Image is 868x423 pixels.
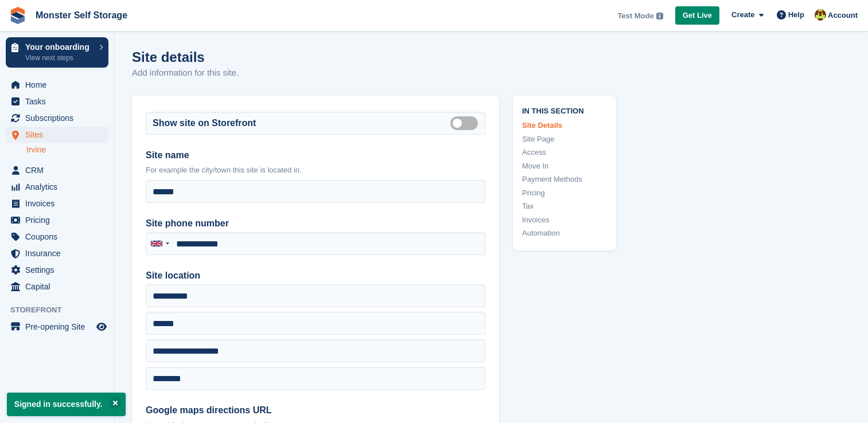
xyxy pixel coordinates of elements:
[450,122,482,124] label: Is public
[6,110,108,126] a: menu
[675,6,719,25] a: Get Live
[522,201,607,212] a: Tax
[132,66,239,80] p: Add information for this site.
[25,110,94,126] span: Subscriptions
[6,77,108,93] a: menu
[25,162,94,178] span: CRM
[146,148,485,162] label: Site name
[6,262,108,278] a: menu
[25,179,94,195] span: Analytics
[146,164,485,176] p: For example the city/town this site is located in.
[788,9,804,21] span: Help
[6,319,108,335] a: menu
[25,229,94,245] span: Coupons
[9,7,26,24] img: stora-icon-8386f47178a22dfd0bd8f6a31ec36ba5ce8667c1dd55bd0f319d3a0aa187defe.svg
[522,147,607,158] a: Access
[26,144,108,155] a: Irvine
[25,53,94,63] p: View next steps
[6,93,108,109] a: menu
[6,229,108,245] a: menu
[6,162,108,178] a: menu
[522,187,607,199] a: Pricing
[25,279,94,295] span: Capital
[815,9,826,21] img: Kurun Sangha
[6,212,108,228] a: menu
[25,262,94,278] span: Settings
[6,37,108,68] a: Your onboarding View next steps
[25,195,94,211] span: Invoices
[522,105,607,116] span: In this section
[25,319,94,335] span: Pre-opening Site
[617,10,653,22] span: Test Mode
[25,127,94,143] span: Sites
[6,245,108,261] a: menu
[95,320,108,334] a: Preview store
[656,13,663,19] img: icon-info-grey-7440780725fd019a000dd9b08b2336e03edf1995a4989e88bcd33f0948082b44.svg
[25,77,94,93] span: Home
[6,127,108,143] a: menu
[7,393,126,416] p: Signed in successfully.
[132,49,239,65] h1: Site details
[25,43,94,51] p: Your onboarding
[31,6,132,25] a: Monster Self Storage
[522,214,607,226] a: Invoices
[828,10,858,21] span: Account
[146,233,173,254] div: United Kingdom: +44
[6,195,108,211] a: menu
[25,245,94,261] span: Insurance
[522,160,607,172] a: Move In
[522,174,607,185] a: Payment Methods
[683,10,712,21] span: Get Live
[25,93,94,109] span: Tasks
[146,269,485,283] label: Site location
[522,134,607,145] a: Site Page
[6,279,108,295] a: menu
[522,228,607,239] a: Automation
[146,217,485,230] label: Site phone number
[6,179,108,195] a: menu
[153,116,256,130] label: Show site on Storefront
[731,9,754,21] span: Create
[10,304,114,316] span: Storefront
[146,404,485,417] label: Google maps directions URL
[25,212,94,228] span: Pricing
[522,120,607,131] a: Site Details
